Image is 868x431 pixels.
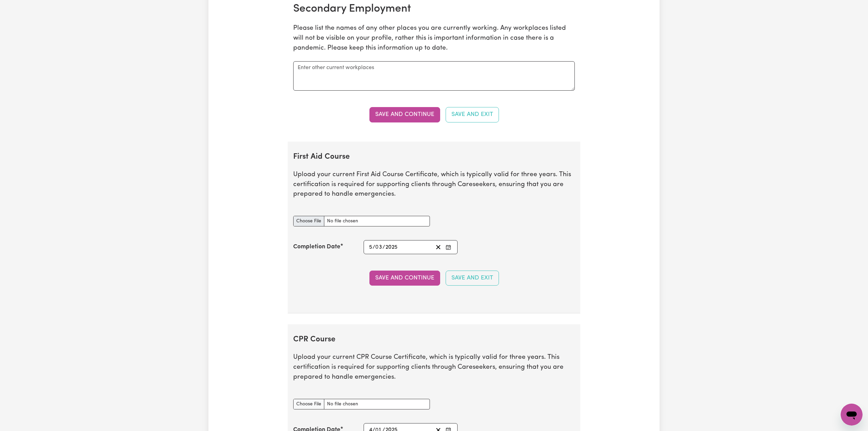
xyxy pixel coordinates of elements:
[293,353,575,382] p: Upload your current CPR Course Certificate, which is typically valid for three years. This certif...
[293,153,575,162] h2: First Aid Course
[293,24,575,53] p: Please list the names of any other places you are currently working. Any workplaces listed will n...
[375,245,379,250] span: 0
[446,107,499,122] button: Save and Exit
[369,271,440,286] button: Save and Continue
[369,107,440,122] button: Save and Continue
[372,244,375,250] span: /
[293,2,575,15] h2: Secondary Employment
[433,243,444,252] button: Clear date
[293,243,340,251] label: Completion Date
[446,271,499,286] button: Save and Exit
[293,170,575,199] p: Upload your current First Aid Course Certificate, which is typically valid for three years. This ...
[376,243,382,252] input: --
[444,243,453,252] button: Enter the Completion Date of your First Aid Course
[369,243,372,252] input: --
[841,404,863,426] iframe: Button to launch messaging window
[382,244,385,250] span: /
[385,243,398,252] input: ----
[293,335,575,344] h2: CPR Course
